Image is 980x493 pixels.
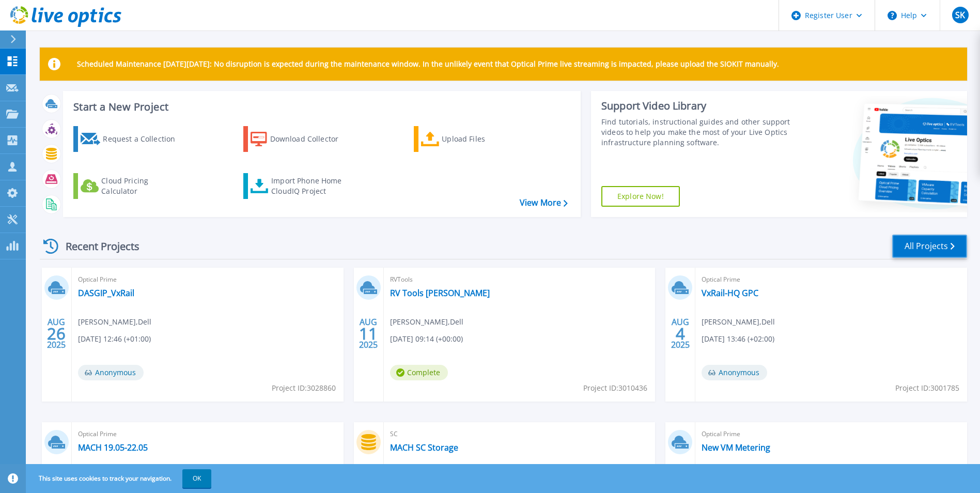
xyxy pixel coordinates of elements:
span: [DATE] 12:46 (+01:00) [78,333,151,345]
a: Request a Collection [73,126,189,152]
a: Cloud Pricing Calculator [73,173,189,199]
button: OK [182,469,211,488]
span: 4 [676,329,685,338]
p: Scheduled Maintenance [DATE][DATE]: No disruption is expected during the maintenance window. In t... [77,60,779,68]
span: Optical Prime [78,274,337,285]
div: Recent Projects [40,234,153,259]
span: 26 [47,329,66,338]
span: Anonymous [78,365,144,380]
span: RVTools [390,274,649,285]
a: MACH 19.05-22.05 [78,442,148,453]
div: Download Collector [270,129,353,149]
div: AUG 2025 [671,315,690,352]
a: New VM Metering [702,442,770,453]
a: MACH SC Storage [390,442,458,453]
span: Project ID: 3001785 [895,382,959,394]
a: Explore Now! [601,186,680,207]
span: SC [390,428,649,440]
span: [PERSON_NAME] , Dell [702,316,775,328]
span: SK [955,11,965,19]
div: AUG 2025 [46,315,66,352]
span: Optical Prime [78,428,337,440]
a: RV Tools [PERSON_NAME] [390,288,490,298]
a: Download Collector [243,126,359,152]
span: Optical Prime [702,428,961,440]
span: Anonymous [702,365,767,380]
a: Upload Files [414,126,529,152]
div: Request a Collection [103,129,185,149]
a: DASGIP_VxRail [78,288,134,298]
a: All Projects [892,235,967,258]
span: This site uses cookies to track your navigation. [28,469,211,488]
span: Optical Prime [702,274,961,285]
a: View More [520,198,568,208]
span: [DATE] 09:14 (+00:00) [390,333,463,345]
span: [PERSON_NAME] , Dell [390,316,463,328]
a: VxRail-HQ GPC [702,288,758,298]
span: 11 [359,329,378,338]
div: Cloud Pricing Calculator [101,176,184,196]
span: [PERSON_NAME] , Dell [78,316,151,328]
div: Support Video Library [601,99,793,113]
div: Find tutorials, instructional guides and other support videos to help you make the most of your L... [601,117,793,148]
div: AUG 2025 [359,315,378,352]
h3: Start a New Project [73,101,567,113]
div: Import Phone Home CloudIQ Project [271,176,352,196]
span: [DATE] 13:46 (+02:00) [702,333,774,345]
div: Upload Files [442,129,524,149]
span: Complete [390,365,448,380]
span: Project ID: 3028860 [272,382,336,394]
span: Project ID: 3010436 [583,382,647,394]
